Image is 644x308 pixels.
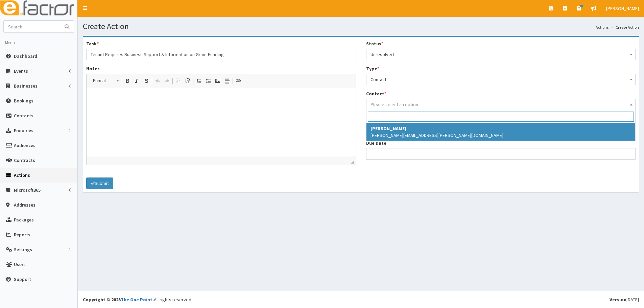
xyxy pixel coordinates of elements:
strong: Copyright © 2025 . [83,297,154,303]
a: Bold (Ctrl+B) [123,76,132,85]
footer: All rights reserved. [78,291,644,308]
span: Unresolved [366,49,636,60]
a: Image [213,76,222,85]
span: Packages [14,217,34,223]
span: Dashboard [14,53,37,59]
label: Task [86,40,99,47]
span: Settings [14,246,32,253]
label: Contact [366,90,386,97]
span: Reports [14,232,30,238]
span: Businesses [14,83,38,89]
a: Copy (Ctrl+C) [173,76,183,85]
a: Actions [596,24,609,30]
span: Support [14,276,31,282]
a: Strike Through [142,76,151,85]
b: [PERSON_NAME] [371,125,406,132]
span: Format [90,76,113,85]
label: Due Date [366,140,386,146]
label: Status [366,40,383,47]
span: Unresolved [371,50,631,59]
span: [PERSON_NAME][EMAIL_ADDRESS][PERSON_NAME][DOMAIN_NAME] [371,125,503,138]
a: Paste (Ctrl+V) [183,76,192,85]
li: Create Action [609,24,639,30]
span: Contracts [14,157,35,163]
label: Type [366,65,379,72]
button: Submit [86,177,113,189]
span: Contacts [14,113,33,119]
a: Insert/Remove Bulleted List [204,76,213,85]
h1: Create Action [83,22,639,31]
a: Insert/Remove Numbered List [194,76,204,85]
a: Insert Horizontal Line [222,76,232,85]
a: Format [89,76,122,86]
a: The One Point [121,297,152,303]
div: [DATE] [610,296,639,303]
span: [PERSON_NAME] [606,5,639,11]
input: Search... [4,21,61,32]
span: Drag to resize [351,160,354,164]
span: Contact [371,75,631,84]
span: Actions [14,172,30,178]
span: Enquiries [14,127,33,134]
a: Italic (Ctrl+I) [132,76,142,85]
span: Please select an option [371,101,418,108]
span: Addresses [14,202,35,208]
label: Notes [86,65,100,72]
a: Link (Ctrl+L) [234,76,243,85]
a: Undo (Ctrl+Z) [153,76,162,85]
span: Contact [366,74,636,85]
span: Bookings [14,98,33,104]
a: Redo (Ctrl+Y) [162,76,172,85]
span: Events [14,68,28,74]
span: Microsoft365 [14,187,41,193]
span: Audiences [14,142,35,148]
iframe: Rich Text Editor, notes [87,88,356,156]
b: Version [610,297,626,303]
span: Users [14,261,26,267]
